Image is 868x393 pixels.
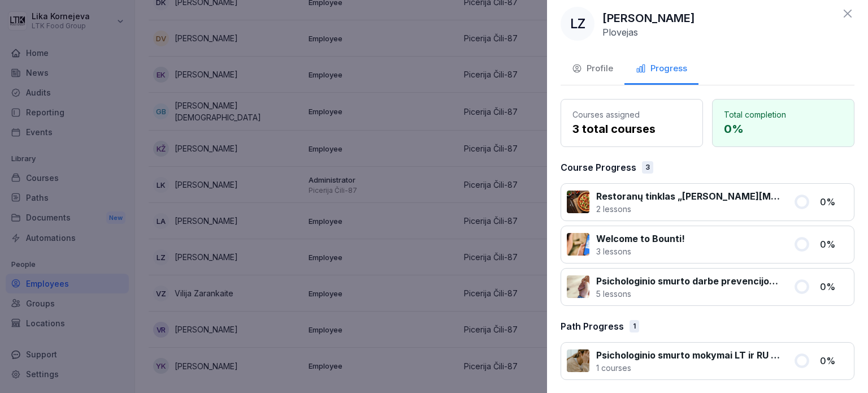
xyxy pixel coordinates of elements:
[596,232,685,245] p: Welcome to Bounti!
[572,62,613,75] div: Profile
[642,161,653,174] div: 3
[624,54,698,85] button: Progress
[596,274,780,288] p: Psichologinio smurto darbe prevencijos mokymai
[596,189,780,203] p: Restoranų tinklas „[PERSON_NAME][MEDICAL_DATA]" - Sėkmės istorija ir praktika
[820,237,848,251] p: 0 %
[596,203,780,215] p: 2 lessons
[602,27,638,38] p: Plovejas
[820,354,848,368] p: 0 %
[572,120,691,137] p: 3 total courses
[596,288,780,300] p: 5 lessons
[636,62,687,75] div: Progress
[602,10,695,27] p: [PERSON_NAME]
[561,7,594,41] div: LZ
[561,54,624,85] button: Profile
[561,319,624,333] p: Path Progress
[820,195,848,209] p: 0 %
[596,348,780,362] p: Psichologinio smurto mokymai LT ir RU - visos pareigybės
[820,280,848,293] p: 0 %
[572,109,691,120] p: Courses assigned
[561,161,636,174] p: Course Progress
[724,109,843,120] p: Total completion
[724,120,843,137] p: 0 %
[596,362,780,374] p: 1 courses
[630,320,639,332] div: 1
[596,245,685,257] p: 3 lessons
